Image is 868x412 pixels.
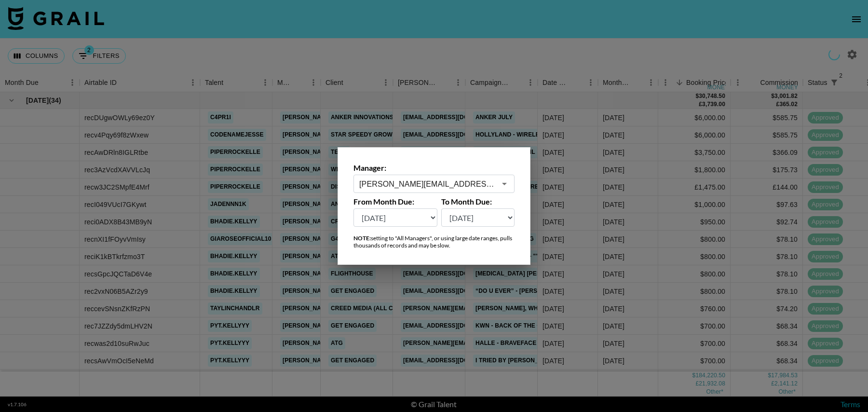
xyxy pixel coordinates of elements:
[353,197,437,206] label: From Month Due:
[353,163,515,173] label: Manager:
[353,234,515,249] div: setting to "All Managers", or using large date ranges, pulls thousands of records and may be slow.
[353,234,371,242] strong: NOTE:
[441,197,515,206] label: To Month Due:
[498,177,511,191] button: Open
